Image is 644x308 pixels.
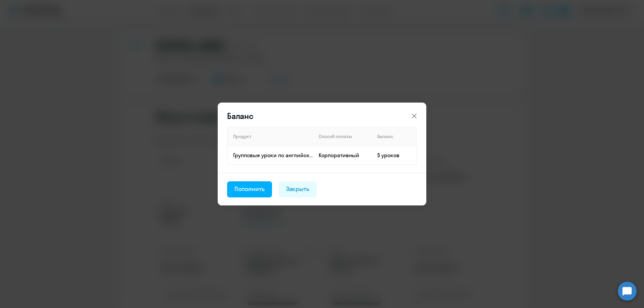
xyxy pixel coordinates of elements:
div: Пополнить [234,185,265,193]
th: Баланс [372,127,417,146]
th: Продукт [227,127,313,146]
button: Закрыть [279,181,317,197]
th: Способ оплаты [313,127,372,146]
div: Закрыть [286,185,310,193]
td: Корпоративный [313,146,372,165]
td: 5 уроков [372,146,417,165]
button: Пополнить [227,181,272,197]
header: Баланс [218,111,426,121]
p: Групповые уроки по английскому языку для взрослых [233,151,313,159]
